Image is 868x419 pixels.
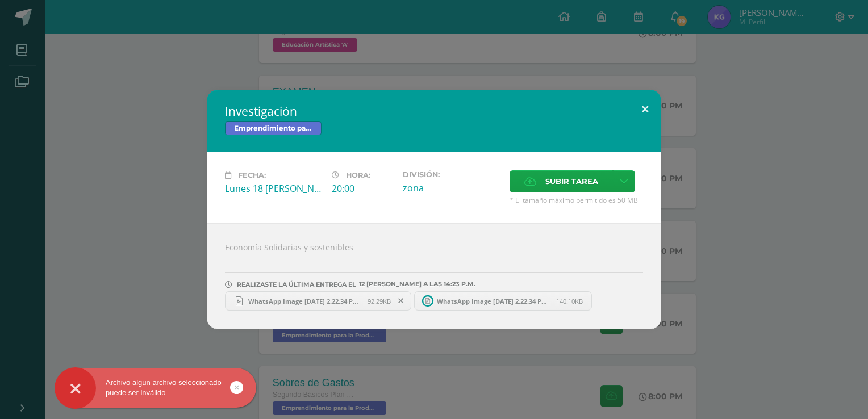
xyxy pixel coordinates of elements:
[225,103,643,119] h2: Investigación
[414,291,592,311] a: WhatsApp Image [DATE] 2.22.34 PM (1).jpeg 140.10KB
[225,121,322,135] span: Emprendimiento para la Productividad y Desarrollo
[368,297,391,305] span: 92.29KB
[403,182,500,194] div: zona
[391,295,411,307] span: Remover entrega
[243,297,368,305] span: WhatsApp Image [DATE] 2.22.34 PM.jpeg
[225,291,411,311] a: WhatsApp Image [DATE] 2.22.34 PM.jpeg 92.29KB
[545,171,598,192] span: Subir tarea
[629,90,661,128] button: Close (Esc)
[403,170,500,179] label: División:
[346,171,370,179] span: Hora:
[431,297,556,305] span: WhatsApp Image [DATE] 2.22.34 PM (1).jpeg
[510,195,643,205] span: * El tamaño máximo permitido es 50 MB
[55,378,256,398] div: Archivo algún archivo seleccionado puede ser inválido
[556,297,583,305] span: 140.10KB
[237,280,356,288] span: REALIZASTE LA ÚLTIMA ENTREGA EL
[207,223,661,329] div: Economía Solidarias y sostenibles
[332,182,394,195] div: 20:00
[225,182,323,195] div: Lunes 18 [PERSON_NAME]
[238,171,266,179] span: Fecha:
[356,284,475,284] span: 12 [PERSON_NAME] A LAS 14:23 P.M.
